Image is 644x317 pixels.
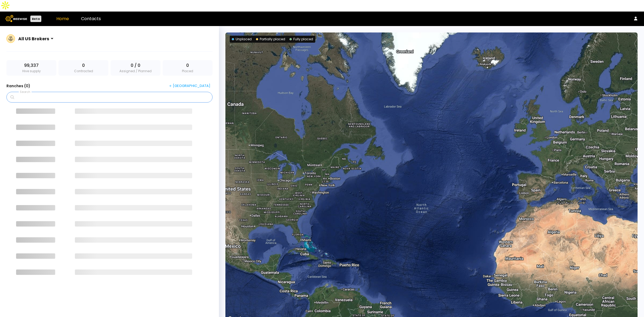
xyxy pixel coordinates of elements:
[186,62,189,69] span: 0
[5,15,27,22] img: Beewise logo
[56,16,69,22] a: Home
[167,82,213,90] button: [GEOGRAPHIC_DATA]
[82,62,85,69] span: 0
[290,37,313,42] div: Fully placed
[256,37,285,42] div: Partially placed
[81,16,101,22] a: Contacts
[131,62,140,69] span: 0 / 0
[58,60,108,76] div: Contracted
[30,16,41,22] div: Beta
[111,60,160,76] div: Assigned / Planned
[169,83,210,88] div: [GEOGRAPHIC_DATA]
[6,82,30,90] h3: Ranches ( 0 )
[24,62,39,69] span: 99,337
[232,37,252,42] div: Unplaced
[6,60,56,76] div: Hive supply
[163,60,213,76] div: Placed
[18,35,49,42] div: All US Brokers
